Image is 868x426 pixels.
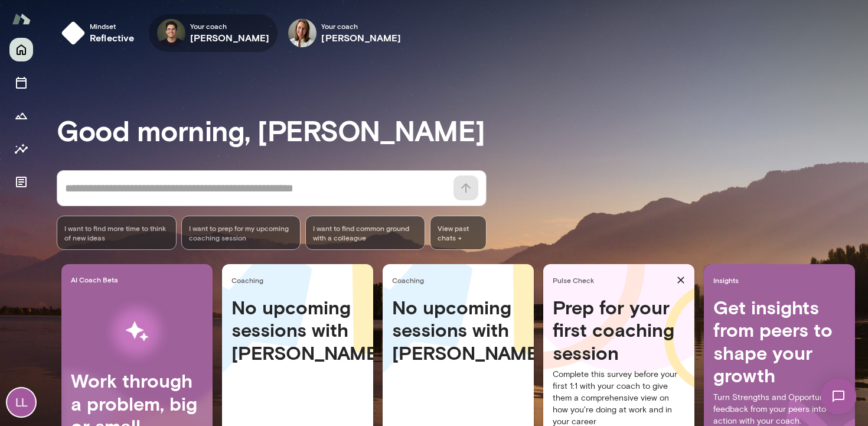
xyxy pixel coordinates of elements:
h6: reflective [90,31,135,45]
button: Growth Plan [9,104,33,128]
span: Coaching [392,275,529,285]
span: Insights [713,275,850,285]
div: I want to find common ground with a colleague [305,216,425,250]
button: Sessions [9,71,33,95]
img: mindset [61,21,85,45]
span: AI Coach Beta [71,275,208,284]
button: Documents [9,170,33,194]
div: Stephen SalinasYour coach[PERSON_NAME] [149,14,278,52]
span: View past chats -> [430,216,487,250]
h3: Good morning, [PERSON_NAME] [57,113,868,147]
span: Mindset [90,21,135,31]
span: I want to find more time to think of new ideas [64,223,169,242]
h4: Get insights from peers to shape your growth [713,296,846,387]
button: Mindsetreflective [57,14,144,52]
button: Home [9,38,33,61]
h4: No upcoming sessions with [PERSON_NAME] [231,296,364,364]
button: Insights [9,137,33,161]
img: AI Workflows [84,294,190,369]
h6: [PERSON_NAME] [321,31,401,45]
div: I want to find more time to think of new ideas [57,216,177,250]
h6: [PERSON_NAME] [190,31,270,45]
div: LL [7,388,35,417]
div: I want to prep for my upcoming coaching session [181,216,301,250]
span: I want to prep for my upcoming coaching session [189,223,293,242]
span: Pulse Check [553,275,672,285]
div: Andrea MayendiaYour coach[PERSON_NAME] [280,14,409,52]
span: Your coach [321,21,401,31]
span: I want to find common ground with a colleague [313,223,417,242]
img: Mento [12,8,31,30]
span: Coaching [231,275,368,285]
img: Andrea Mayendia [288,19,316,47]
h4: No upcoming sessions with [PERSON_NAME] [392,296,524,364]
img: Stephen Salinas [157,19,185,47]
h4: Prep for your first coaching session [553,296,685,364]
span: Your coach [190,21,270,31]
